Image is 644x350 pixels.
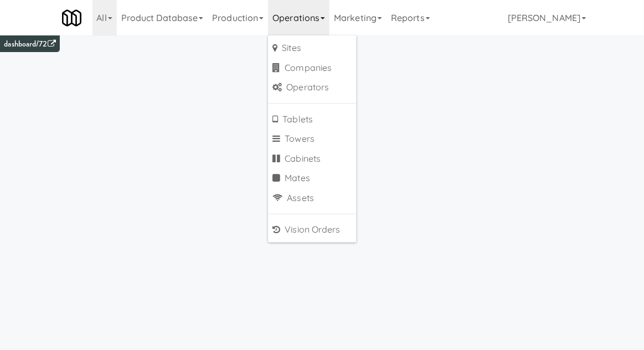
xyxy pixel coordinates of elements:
a: Towers [268,129,357,149]
a: dashboard/72 [4,38,55,50]
img: Micromart [62,8,81,28]
a: Mates [268,168,357,188]
a: Assets [268,188,357,208]
a: Cabinets [268,149,357,169]
a: Sites [268,38,357,58]
a: Companies [268,58,357,78]
a: Operators [268,78,357,97]
a: Tablets [268,110,357,130]
a: Vision Orders [268,220,357,240]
